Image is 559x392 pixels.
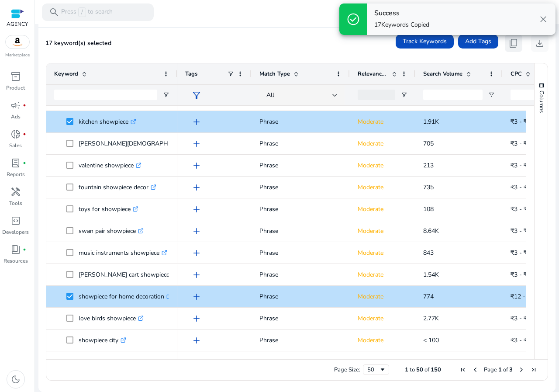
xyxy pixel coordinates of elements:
div: Previous Page [472,366,479,373]
span: check_circle [346,12,360,26]
span: Search Volume [423,70,462,78]
span: 1 [405,366,408,374]
span: code_blocks [10,215,21,226]
span: close [538,14,549,24]
span: add [191,335,202,346]
p: Phrase [259,156,342,174]
span: fiber_manual_record [23,248,26,251]
span: Track Keywords [403,37,447,46]
p: Phrase [259,222,342,240]
p: love birds showpiece [79,309,144,327]
span: fiber_manual_record [23,132,26,136]
p: Phrase [259,288,342,305]
span: 17 [374,21,381,29]
div: First Page [459,366,466,373]
p: Moderate [358,200,407,218]
span: ₹3 - ₹5 [511,336,531,344]
span: add [191,139,202,149]
span: ₹12 - ₹20 [511,292,538,301]
span: fiber_manual_record [23,161,26,165]
p: fountain showpiece decor [79,178,156,196]
button: content_copy [505,35,522,52]
p: Moderate [358,331,407,349]
p: Phrase [259,113,342,131]
span: add [191,226,202,236]
div: Page Size [363,364,389,375]
span: download [535,38,545,49]
p: [PERSON_NAME][DEMOGRAPHIC_DATA] showpiece [79,135,233,153]
span: CPC [511,70,522,78]
input: Search Volume Filter Input [423,90,483,100]
p: Moderate [358,288,407,305]
span: 17 keyword(s) selected [45,39,111,47]
div: Page Size: [334,366,360,374]
span: ₹3 - ₹6 [511,205,531,213]
span: filter_alt [191,90,202,101]
p: Ads [11,113,21,121]
p: Marketplace [5,52,30,59]
span: Columns [538,90,545,113]
span: 735 [423,183,434,191]
span: Page [484,366,497,374]
span: book_4 [10,244,21,255]
button: Add Tags [458,35,498,49]
p: [PERSON_NAME] cart showpiece [79,266,177,284]
span: 1.91K [423,118,439,126]
span: donut_small [10,129,21,139]
img: amazon.svg [6,35,29,49]
span: 705 [423,139,434,148]
span: ₹3 - ₹6 [511,249,531,257]
button: Open Filter Menu [488,91,495,98]
p: Product [6,84,25,92]
p: toys for showpiece [79,200,138,218]
span: of [503,366,508,374]
p: Press to search [61,7,113,17]
p: Moderate [358,135,407,153]
span: ₹3 - ₹6 [511,271,531,279]
span: 213 [423,161,434,170]
p: Reports [7,170,25,178]
button: Track Keywords [396,35,454,49]
span: add [191,204,202,215]
span: ₹3 - ₹6 [511,227,531,235]
p: Moderate [358,156,407,174]
span: 3 [509,366,513,374]
span: 1 [498,366,502,374]
p: Phrase [259,178,342,196]
p: Phrase [259,244,342,262]
span: 150 [431,366,441,374]
span: content_copy [508,38,519,49]
span: 1.54K [423,271,439,279]
button: Open Filter Menu [400,91,407,98]
p: Moderate [358,222,407,240]
button: Open Filter Menu [162,91,169,98]
span: add [191,291,202,302]
span: fiber_manual_record [23,104,26,107]
span: Add Tags [465,37,491,46]
span: Tags [185,70,197,78]
span: add [191,248,202,258]
div: Last Page [530,366,537,373]
span: 8.64K [423,227,439,235]
span: add [191,313,202,324]
p: Phrase [259,309,342,327]
p: kitchen showpiece [79,113,136,131]
span: ₹3 - ₹6 [511,183,531,191]
span: 2.77K [423,314,439,323]
p: Keywords Copied [374,21,429,29]
span: add [191,182,202,193]
span: All [266,91,274,99]
span: campaign [10,100,21,111]
span: ₹3 - ₹5 [511,118,531,126]
span: add [191,160,202,171]
div: Next Page [518,366,525,373]
span: 774 [423,292,434,301]
span: ₹3 - ₹6 [511,314,531,323]
p: Moderate [358,178,407,196]
span: add [191,270,202,280]
p: AGENCY [7,20,28,28]
span: search [49,7,59,17]
p: Tools [9,199,22,207]
span: 108 [423,205,434,213]
span: lab_profile [10,158,21,168]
